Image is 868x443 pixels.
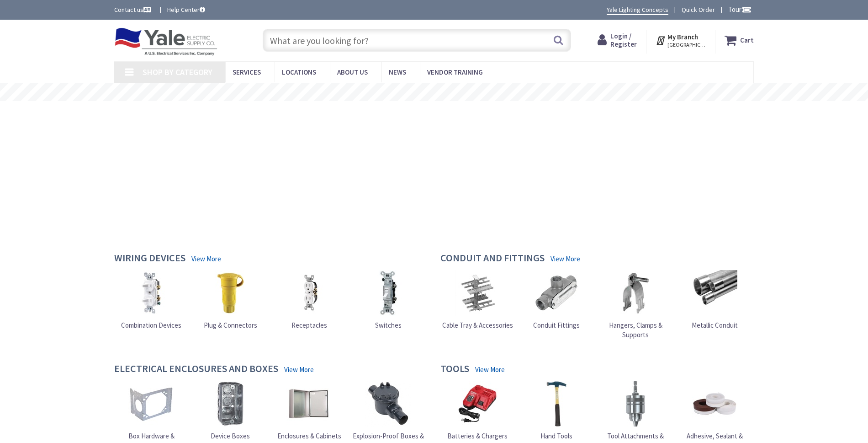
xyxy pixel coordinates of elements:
a: Help Center [167,5,205,14]
img: Metallic Conduit [692,270,737,316]
a: View More [191,254,221,264]
span: Conduit Fittings [533,321,580,330]
span: Metallic Conduit [692,321,738,330]
span: Vendor Training [427,68,483,76]
span: Batteries & Chargers [447,432,508,440]
img: Receptacles [286,270,332,316]
div: My Branch [GEOGRAPHIC_DATA], [GEOGRAPHIC_DATA] [656,32,706,49]
a: Batteries & Chargers Batteries & Chargers [447,381,508,441]
a: Contact us [114,5,153,14]
span: About Us [337,68,368,76]
img: Conduit Fittings [534,270,579,316]
img: Adhesive, Sealant & Tapes [692,381,737,427]
a: Combination Devices Combination Devices [121,270,181,330]
a: View More [475,365,505,374]
a: Yale Lighting Concepts [607,5,668,15]
a: Plug & Connectors Plug & Connectors [204,270,257,330]
span: Hand Tools [540,432,572,440]
img: Box Hardware & Accessories [128,381,174,427]
img: Hangers, Clamps & Supports [613,270,658,316]
img: Tool Attachments & Accessories [613,381,658,427]
span: Services [233,68,261,76]
a: Conduit Fittings Conduit Fittings [533,270,580,330]
span: [GEOGRAPHIC_DATA], [GEOGRAPHIC_DATA] [667,41,706,49]
span: Login / Register [610,32,637,49]
a: Quick Order [682,5,715,14]
h4: Conduit and Fittings [440,252,545,265]
a: Cable Tray & Accessories Cable Tray & Accessories [442,270,513,330]
span: Switches [375,321,402,330]
h4: Electrical Enclosures and Boxes [114,363,278,376]
span: Tour [728,5,752,14]
span: Device Boxes [211,432,250,440]
span: Hangers, Clamps & Supports [609,321,662,339]
a: Metallic Conduit Metallic Conduit [692,270,738,330]
img: Switches [365,270,411,316]
span: Shop By Category [143,67,212,77]
a: View More [550,254,580,264]
a: Hand Tools Hand Tools [534,381,579,441]
strong: Cart [740,32,754,49]
img: Enclosures & Cabinets [286,381,332,427]
span: Receptacles [291,321,327,330]
img: Device Boxes [207,381,253,427]
input: What are you looking for? [263,29,571,52]
span: Locations [282,68,316,76]
img: Plug & Connectors [207,270,253,316]
a: View More [284,365,314,374]
h4: Tools [440,363,469,376]
a: Cart [725,32,754,49]
img: Batteries & Chargers [455,381,500,427]
img: Cable Tray & Accessories [455,270,500,316]
img: Hand Tools [534,381,579,427]
img: Explosion-Proof Boxes & Accessories [365,381,411,427]
a: Enclosures & Cabinets Enclosures & Cabinets [277,381,341,441]
span: Combination Devices [121,321,181,330]
span: Plug & Connectors [204,321,257,330]
a: Receptacles Receptacles [286,270,332,330]
a: Device Boxes Device Boxes [207,381,253,441]
a: Switches Switches [365,270,411,330]
span: Cable Tray & Accessories [442,321,513,330]
h4: Wiring Devices [114,252,185,265]
strong: My Branch [667,32,698,41]
img: Yale Electric Supply Co. [114,27,217,56]
a: Login / Register [598,32,637,49]
a: Hangers, Clamps & Supports Hangers, Clamps & Supports [598,270,673,340]
span: Enclosures & Cabinets [277,432,341,440]
img: Combination Devices [128,270,174,316]
span: News [389,68,406,76]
